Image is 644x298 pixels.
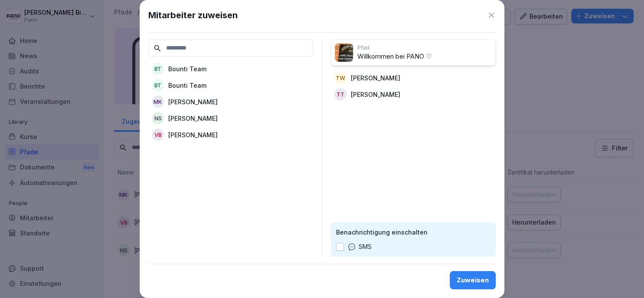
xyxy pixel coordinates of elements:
p: [PERSON_NAME] [168,97,218,106]
p: [PERSON_NAME] [351,90,400,99]
p: SMS [359,242,372,252]
div: TT [334,88,347,100]
div: Zuweisen [457,275,489,285]
div: MK [152,96,164,108]
p: [PERSON_NAME] [168,130,218,139]
p: Benachrichtigung einschalten [336,228,490,237]
div: NS [152,112,164,124]
div: TW [334,72,347,84]
div: VB [152,129,164,141]
p: [PERSON_NAME] [168,114,218,123]
div: BT [152,79,164,91]
p: [PERSON_NAME] [351,73,400,83]
h1: Mitarbeiter zuweisen [148,9,238,22]
p: Willkommen bei PANO ♡ [357,52,492,62]
p: Pfad [357,44,492,52]
button: Zuweisen [450,271,496,289]
p: Bounti Team [168,64,206,73]
div: BT [152,63,164,75]
p: Bounti Team [168,81,206,90]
